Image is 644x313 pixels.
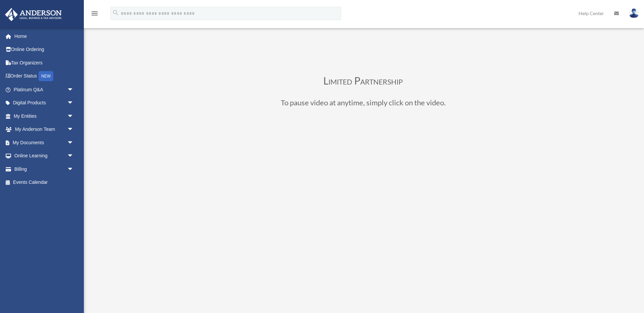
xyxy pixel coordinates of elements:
i: search [112,9,119,16]
img: User Pic [629,8,639,18]
span: arrow_drop_down [67,149,80,163]
h3: To pause video at anytime, simply click on the video. [182,99,544,110]
a: Online Ordering [5,43,84,56]
a: My Documentsarrow_drop_down [5,136,84,149]
a: Home [5,30,84,43]
a: menu [91,12,99,17]
span: arrow_drop_down [67,136,80,150]
span: arrow_drop_down [67,83,80,97]
a: Digital Productsarrow_drop_down [5,96,84,110]
a: Platinum Q&Aarrow_drop_down [5,83,84,96]
a: Billingarrow_drop_down [5,162,84,176]
a: Tax Organizers [5,56,84,69]
span: arrow_drop_down [67,96,80,110]
a: Online Learningarrow_drop_down [5,149,84,163]
div: NEW [39,71,53,81]
span: arrow_drop_down [67,123,80,137]
a: Order StatusNEW [5,69,84,83]
a: My Anderson Teamarrow_drop_down [5,123,84,136]
h3: Limited Partnership [182,75,544,89]
a: My Entitiesarrow_drop_down [5,109,84,123]
a: Events Calendar [5,176,84,189]
img: Anderson Advisors Platinum Portal [3,8,64,21]
i: menu [91,9,99,17]
span: arrow_drop_down [67,162,80,176]
span: arrow_drop_down [67,109,80,123]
